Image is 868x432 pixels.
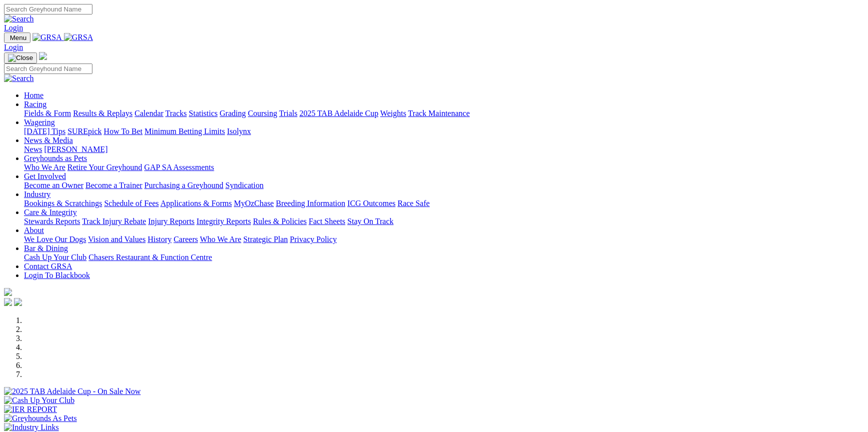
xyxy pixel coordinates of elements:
[64,33,93,42] img: GRSA
[24,127,864,136] div: Wagering
[276,199,345,207] a: Breeding Information
[24,145,42,153] a: News
[243,235,288,243] a: Strategic Plan
[347,217,393,225] a: Stay On Track
[299,109,378,117] a: 2025 TAB Adelaide Cup
[24,199,102,207] a: Bookings & Scratchings
[173,235,198,243] a: Careers
[24,109,71,117] a: Fields & Form
[4,387,141,396] img: 2025 TAB Adelaide Cup - On Sale Now
[253,217,307,225] a: Rules & Policies
[24,262,72,270] a: Contact GRSA
[24,172,66,180] a: Get Involved
[196,217,251,225] a: Integrity Reports
[24,199,864,208] div: Industry
[144,127,225,135] a: Minimum Betting Limits
[24,253,86,261] a: Cash Up Your Club
[4,23,23,32] a: Login
[134,109,163,117] a: Calendar
[200,235,241,243] a: Who We Are
[220,109,246,117] a: Grading
[82,217,146,225] a: Track Injury Rebate
[85,181,142,189] a: Become a Trainer
[24,253,864,262] div: Bar & Dining
[4,43,23,51] a: Login
[4,32,30,43] button: Toggle navigation
[24,91,43,99] a: Home
[24,163,65,171] a: Who We Are
[24,154,87,162] a: Greyhounds as Pets
[147,235,171,243] a: History
[144,181,223,189] a: Purchasing a Greyhound
[4,63,92,74] input: Search
[73,109,132,117] a: Results & Replays
[24,208,77,216] a: Care & Integrity
[4,298,12,306] img: facebook.svg
[24,235,86,243] a: We Love Our Dogs
[24,217,864,226] div: Care & Integrity
[234,199,274,207] a: MyOzChase
[189,109,218,117] a: Statistics
[24,136,73,144] a: News & Media
[24,217,80,225] a: Stewards Reports
[67,127,101,135] a: SUREpick
[4,423,59,432] img: Industry Links
[24,100,46,108] a: Racing
[24,226,44,234] a: About
[24,181,83,189] a: Become an Owner
[24,118,55,126] a: Wagering
[24,109,864,118] div: Racing
[4,288,12,296] img: logo-grsa-white.png
[4,52,37,63] button: Toggle navigation
[4,74,34,83] img: Search
[24,145,864,154] div: News & Media
[44,145,107,153] a: [PERSON_NAME]
[8,54,33,62] img: Close
[88,253,212,261] a: Chasers Restaurant & Function Centre
[248,109,277,117] a: Coursing
[24,190,50,198] a: Industry
[39,52,47,60] img: logo-grsa-white.png
[347,199,395,207] a: ICG Outcomes
[67,163,142,171] a: Retire Your Greyhound
[408,109,470,117] a: Track Maintenance
[4,396,74,405] img: Cash Up Your Club
[148,217,194,225] a: Injury Reports
[14,298,22,306] img: twitter.svg
[160,199,232,207] a: Applications & Forms
[290,235,337,243] a: Privacy Policy
[24,127,65,135] a: [DATE] Tips
[4,405,57,414] img: IER REPORT
[397,199,429,207] a: Race Safe
[24,163,864,172] div: Greyhounds as Pets
[24,271,90,279] a: Login To Blackbook
[279,109,297,117] a: Trials
[24,244,68,252] a: Bar & Dining
[4,414,77,423] img: Greyhounds As Pets
[104,199,158,207] a: Schedule of Fees
[104,127,143,135] a: How To Bet
[10,34,26,41] span: Menu
[4,14,34,23] img: Search
[227,127,251,135] a: Isolynx
[88,235,145,243] a: Vision and Values
[32,33,62,42] img: GRSA
[144,163,214,171] a: GAP SA Assessments
[309,217,345,225] a: Fact Sheets
[4,4,92,14] input: Search
[24,181,864,190] div: Get Involved
[225,181,263,189] a: Syndication
[380,109,406,117] a: Weights
[165,109,187,117] a: Tracks
[24,235,864,244] div: About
